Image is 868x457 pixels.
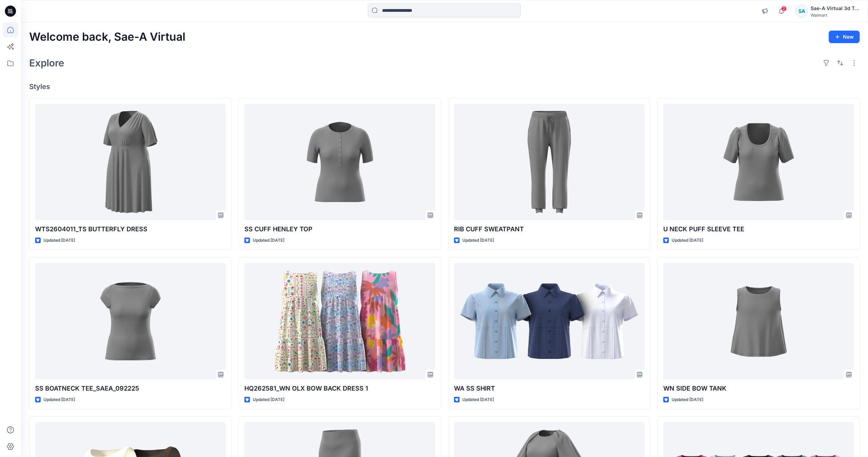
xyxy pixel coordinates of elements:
[35,263,226,379] a: SS BOATNECK TEE_SAEA_092225
[663,263,854,379] a: WN SIDE BOW TANK
[43,237,75,244] p: Updated [DATE]
[454,224,644,234] p: RIB CUFF SWEATPANT
[253,396,284,403] p: Updated [DATE]
[244,263,435,379] a: HQ262581_WN OLX BOW BACK DRESS 1
[43,396,75,403] p: Updated [DATE]
[29,57,64,69] h2: Explore
[462,396,494,403] p: Updated [DATE]
[244,224,435,234] p: SS CUFF HENLEY TOP
[454,263,644,379] a: WA SS SHIRT
[811,4,859,13] div: Sae-A Virtual 3d Team
[244,384,435,393] p: HQ262581_WN OLX BOW BACK DRESS 1
[795,5,808,17] div: SA
[35,224,226,234] p: WTS2604011_TS BUTTERFLY DRESS
[454,104,644,220] a: RIB CUFF SWEATPANT
[672,396,703,403] p: Updated [DATE]
[35,104,226,220] a: WTS2604011_TS BUTTERFLY DRESS
[454,384,644,393] p: WA SS SHIRT
[829,31,860,43] button: New
[672,237,703,244] p: Updated [DATE]
[253,237,284,244] p: Updated [DATE]
[663,104,854,220] a: U NECK PUFF SLEEVE TEE
[811,13,859,18] div: Walmart
[29,82,860,91] h4: Styles
[244,104,435,220] a: SS CUFF HENLEY TOP
[663,224,854,234] p: U NECK PUFF SLEEVE TEE
[462,237,494,244] p: Updated [DATE]
[781,6,787,11] span: 2
[663,384,854,393] p: WN SIDE BOW TANK
[29,31,185,43] h2: Welcome back, Sae-A Virtual
[35,384,226,393] p: SS BOATNECK TEE_SAEA_092225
